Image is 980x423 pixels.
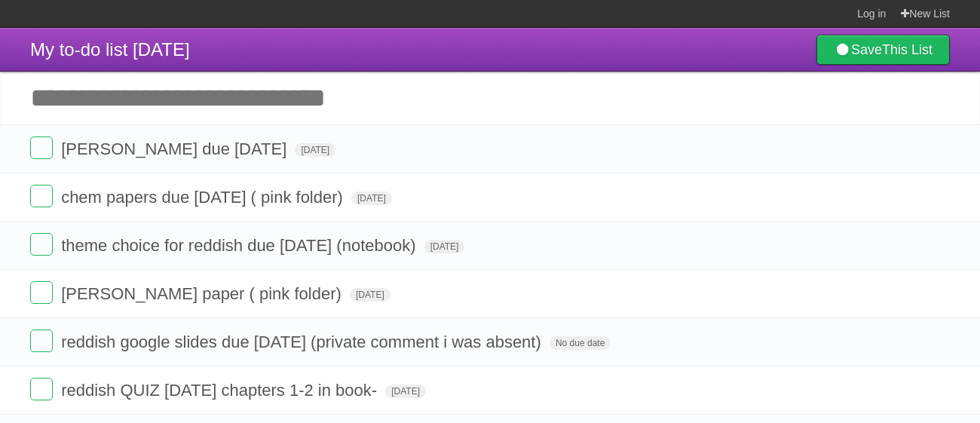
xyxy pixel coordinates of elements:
b: This List [882,42,933,57]
span: reddish google slides due [DATE] (private comment i was absent) [61,333,545,351]
label: Done [30,330,53,352]
a: SaveThis List [816,35,950,65]
label: Done [30,281,53,304]
span: No due date [550,336,611,350]
label: Done [30,233,53,256]
span: [DATE] [295,143,335,157]
span: [DATE] [351,192,392,205]
label: Done [30,378,53,400]
span: chem papers due [DATE] ( pink folder) [61,188,347,207]
span: [PERSON_NAME] due [DATE] [61,139,290,158]
span: [DATE] [385,385,426,398]
span: [DATE] [350,288,390,302]
span: reddish QUIZ [DATE] chapters 1-2 in book- [61,381,381,400]
span: My to-do list [DATE] [30,39,190,60]
span: [PERSON_NAME] paper ( pink folder) [61,284,345,303]
span: theme choice for reddish due [DATE] (notebook) [61,236,419,255]
label: Done [30,136,53,159]
label: Done [30,185,53,207]
span: [DATE] [424,240,465,253]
